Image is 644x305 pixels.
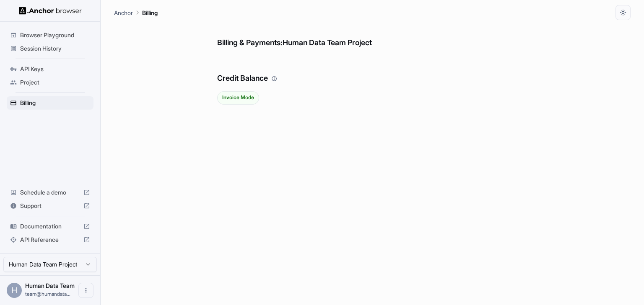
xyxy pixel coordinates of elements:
svg: Your credit balance will be consumed as you use the API. Visit the usage page to view a breakdown... [271,76,277,82]
nav: breadcrumb [114,8,158,17]
div: Project [7,76,93,89]
div: Schedule a demo [7,186,93,199]
span: Schedule a demo [20,188,80,197]
div: Browser Playground [7,28,93,42]
span: Invoice Mode [218,95,259,100]
div: Documentation [7,220,93,233]
span: Billing [20,99,90,107]
h6: Credit Balance [217,56,527,85]
span: API Keys [20,65,90,73]
p: Billing [142,8,158,17]
p: Anchor [114,8,133,17]
div: Support [7,199,93,213]
h6: Billing & Payments: Human Data Team Project [217,20,527,49]
div: H [7,283,22,298]
span: API Reference [20,236,80,244]
div: API Reference [7,233,93,246]
span: team@humandata.dev [25,291,70,297]
span: Project [20,78,90,87]
button: Open menu [78,283,93,298]
div: API Keys [7,62,93,76]
span: Support [20,202,80,210]
span: Documentation [20,222,80,231]
span: Human Data Team [25,282,75,289]
span: Browser Playground [20,31,90,39]
span: Session History [20,44,90,53]
div: Billing [7,96,93,110]
img: Anchor Logo [19,7,82,15]
div: Session History [7,42,93,55]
